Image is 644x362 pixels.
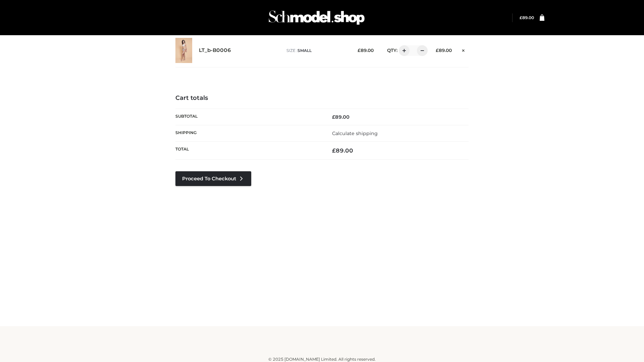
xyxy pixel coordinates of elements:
bdi: 89.00 [436,48,452,53]
a: Remove this item [459,45,469,54]
span: £ [332,114,335,120]
span: £ [358,48,361,53]
th: Subtotal [175,109,322,125]
bdi: 89.00 [520,15,534,20]
a: £89.00 [520,15,534,20]
img: Schmodel Admin 964 [266,4,367,31]
bdi: 89.00 [358,48,374,53]
th: Total [175,142,322,160]
bdi: 89.00 [332,147,353,154]
a: LT_b-B0006 [199,47,231,54]
span: SMALL [298,48,312,53]
span: £ [332,147,336,154]
p: size : [286,48,347,54]
h4: Cart totals [175,95,469,102]
th: Shipping [175,125,322,141]
img: LT_b-B0006 - SMALL [175,38,192,63]
span: £ [436,48,439,53]
bdi: 89.00 [332,114,350,120]
span: £ [520,15,522,20]
a: Proceed to Checkout [175,171,251,186]
a: Calculate shipping [332,130,378,136]
div: QTY: [380,45,425,56]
